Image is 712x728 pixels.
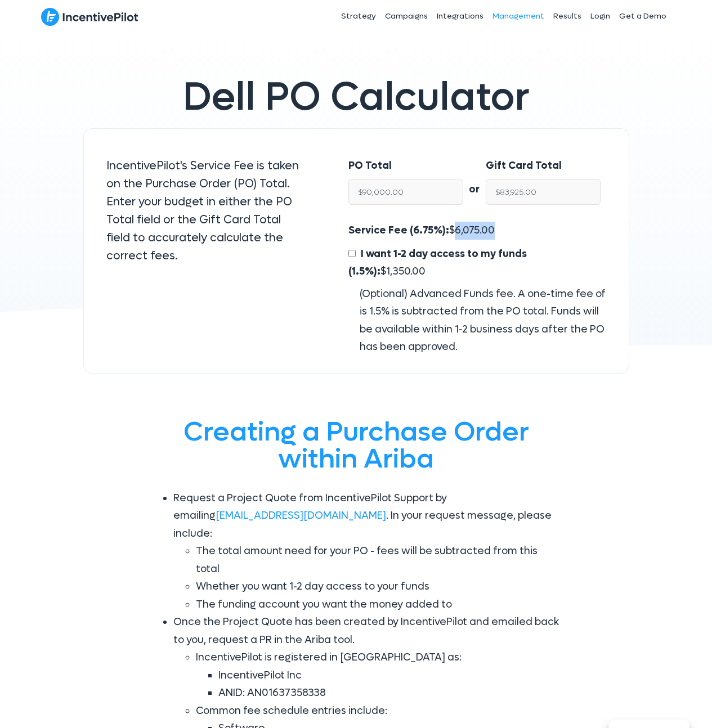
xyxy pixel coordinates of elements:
[386,265,426,278] span: 1,350.00
[455,224,495,237] span: 6,075.00
[348,222,606,356] div: $
[348,285,606,356] div: (Optional) Advanced Funds fee. A one-time fee of is 1.5% is subtracted from the PO total. Funds w...
[463,157,486,199] div: or
[380,2,432,30] a: Campaigns
[348,224,449,237] span: Service Fee (6.75%):
[196,578,562,596] li: Whether you want 1-2 day access to your funds
[183,71,530,123] span: Dell PO Calculator
[586,2,615,30] a: Login
[183,414,529,477] span: Creating a Purchase Order within Ariba
[348,157,392,175] label: PO Total
[196,542,562,578] li: The total amount need for your PO - fees will be subtracted from this total
[259,2,671,30] nav: Header Menu
[106,157,304,265] p: IncentivePilot's Service Fee is taken on the Purchase Order (PO) Total. Enter your budget in eith...
[173,489,562,614] li: Request a Project Quote from IncentivePilot Support by emailing . In your request message, please...
[218,667,562,685] li: IncentivePilot Inc
[218,684,562,702] li: ANID: AN01637358338
[348,250,356,257] input: I want 1-2 day access to my funds (1.5%):$1,350.00
[348,248,527,278] span: $
[196,596,562,614] li: The funding account you want the money added to
[486,157,562,175] label: Gift Card Total
[549,2,586,30] a: Results
[196,649,562,702] li: IncentivePilot is registered in [GEOGRAPHIC_DATA] as:
[432,2,488,30] a: Integrations
[216,509,386,522] a: [EMAIL_ADDRESS][DOMAIN_NAME]
[348,248,527,278] span: I want 1-2 day access to my funds (1.5%):
[488,2,549,30] a: Management
[337,2,380,30] a: Strategy
[41,7,138,26] img: IncentivePilot
[615,2,671,30] a: Get a Demo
